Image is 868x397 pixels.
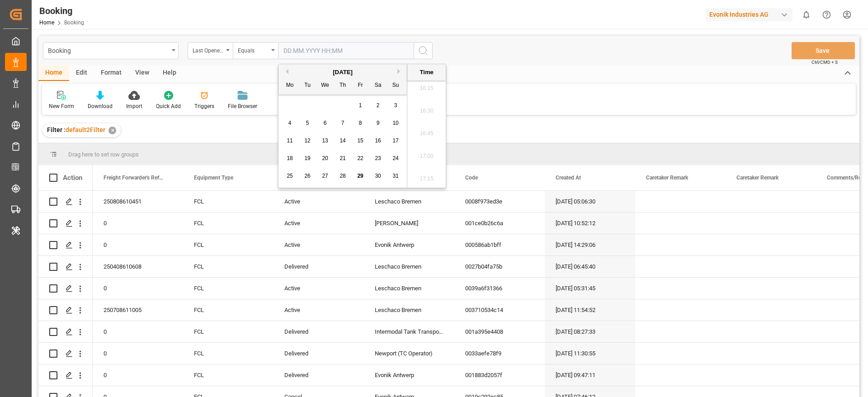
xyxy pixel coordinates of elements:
button: Save [792,42,855,59]
button: show 0 new notifications [796,5,816,25]
div: Press SPACE to select this row. [38,278,93,299]
div: Choose Friday, August 8th, 2025 [355,118,366,129]
div: Choose Thursday, August 14th, 2025 [337,135,349,147]
div: Choose Thursday, August 21st, 2025 [337,153,349,164]
input: DD.MM.YYYY HH:MM [278,42,414,59]
div: 0033aefe78f9 [454,343,545,364]
div: [DATE] 08:27:33 [545,321,635,342]
div: Choose Thursday, August 28th, 2025 [337,170,349,182]
div: [DATE] 06:45:40 [545,256,635,277]
span: 18 [287,155,292,161]
div: Help [156,66,183,81]
div: Leschaco Bremen [364,299,454,321]
div: Action [63,174,82,182]
span: default2Filter [66,126,105,133]
div: Tu [302,80,313,91]
div: [DATE] [278,68,407,77]
div: 001883d2057f [454,364,545,386]
div: Import [126,102,142,110]
div: Choose Sunday, August 31st, 2025 [390,170,401,182]
div: Sa [373,80,384,91]
div: Choose Friday, August 15th, 2025 [355,135,366,147]
span: 3 [394,102,397,109]
span: Created At [556,175,581,181]
div: Triggers [194,102,214,110]
span: 20 [322,155,328,161]
div: Leschaco Bremen [364,278,454,299]
button: search button [414,42,433,59]
div: 250408610608 [93,256,183,277]
div: [DATE] 05:31:45 [545,278,635,299]
span: 7 [341,120,344,126]
div: ✕ [108,127,116,134]
div: 001ce0b26c6a [454,213,545,234]
button: Previous Month [283,69,288,74]
span: 6 [324,120,327,126]
div: Active [274,299,364,321]
div: [DATE] 10:52:12 [545,213,635,234]
button: open menu [233,42,278,59]
span: 31 [392,173,398,179]
span: 19 [304,155,310,161]
div: Choose Sunday, August 10th, 2025 [390,118,401,129]
div: [DATE] 05:06:30 [545,191,635,212]
div: FCL [183,278,274,299]
div: Press SPACE to select this row. [38,299,93,321]
div: Choose Tuesday, August 12th, 2025 [302,135,313,147]
div: 0 [93,213,183,234]
div: Choose Monday, August 18th, 2025 [284,153,296,164]
span: 23 [375,155,381,161]
div: month 2025-08 [281,97,405,185]
div: Download [88,102,113,110]
div: Choose Wednesday, August 13th, 2025 [320,135,331,147]
div: Choose Wednesday, August 20th, 2025 [320,153,331,164]
span: Filter : [47,126,66,133]
div: 0027b04fa75b [454,256,545,277]
button: open menu [43,42,179,59]
div: Active [274,278,364,299]
div: Last Opened Date [193,44,223,55]
div: 0 [93,364,183,386]
span: Caretaker Remark [736,175,778,181]
div: Time [410,68,443,77]
div: FCL [183,256,274,277]
div: Press SPACE to select this row. [38,234,93,256]
div: FCL [183,299,274,321]
div: [DATE] 11:30:55 [545,343,635,364]
div: Choose Monday, August 25th, 2025 [284,170,296,182]
div: Choose Thursday, August 7th, 2025 [337,118,349,129]
div: FCL [183,343,274,364]
div: Choose Saturday, August 9th, 2025 [373,118,384,129]
div: Choose Wednesday, August 6th, 2025 [320,118,331,129]
span: 5 [306,120,309,126]
span: 25 [287,173,292,179]
span: 26 [304,173,310,179]
div: Format [94,66,128,81]
div: 0008f973ed3e [454,191,545,212]
div: 003710534c14 [454,299,545,321]
div: 000586ab1bff [454,234,545,255]
div: Intermodal Tank TransportEurope N.V. [364,321,454,342]
div: Delivered [274,343,364,364]
div: 0 [93,343,183,364]
div: Choose Sunday, August 24th, 2025 [390,153,401,164]
span: 29 [357,173,363,179]
div: Choose Saturday, August 16th, 2025 [373,135,384,147]
div: FCL [183,321,274,342]
div: Choose Wednesday, August 27th, 2025 [320,170,331,182]
div: Choose Sunday, August 17th, 2025 [390,135,401,147]
span: Equipment Type [194,175,233,181]
div: Press SPACE to select this row. [38,364,93,386]
div: 001a395e4408 [454,321,545,342]
div: [DATE] 11:54:52 [545,299,635,321]
div: FCL [183,364,274,386]
div: 0 [93,278,183,299]
span: Code [465,175,478,181]
span: 13 [322,137,328,144]
div: New Form [49,102,74,110]
div: Press SPACE to select this row. [38,343,93,364]
span: 8 [359,120,362,126]
div: Evonik Antwerp [364,364,454,386]
div: Active [274,213,364,234]
span: 2 [377,102,380,109]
